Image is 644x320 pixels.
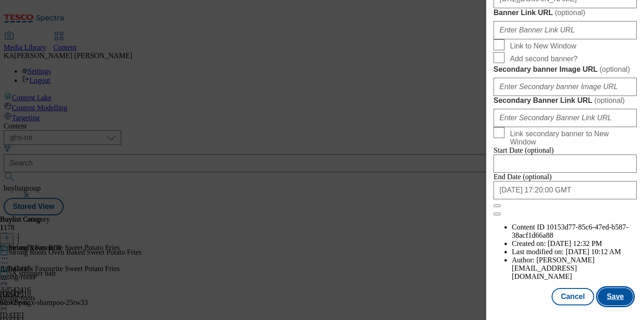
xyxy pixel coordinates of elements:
li: Last modified on: [512,248,637,256]
span: ( optional ) [600,65,630,73]
input: Enter Date [494,181,637,199]
label: Secondary Banner Link URL [494,96,637,105]
span: Start Date (optional) [494,146,554,154]
span: ( optional ) [555,9,585,16]
label: Banner Link URL [494,8,637,17]
span: Link secondary banner to New Window [510,130,633,146]
span: ( optional ) [594,96,625,104]
button: Close [494,204,501,207]
li: Created on: [512,240,637,248]
span: 10153d77-85c6-47ed-b587-38acf1d66a88 [512,223,628,239]
span: Add second banner? [510,55,578,63]
li: Author: [512,256,637,281]
li: Content ID [512,223,637,240]
input: Enter Date [494,155,637,173]
button: Cancel [552,288,594,305]
span: Link to New Window [510,42,576,50]
span: [DATE] 10:12 AM [566,248,621,256]
label: Secondary banner Image URL [494,65,637,74]
span: [PERSON_NAME][EMAIL_ADDRESS][DOMAIN_NAME] [512,256,595,280]
input: Enter Secondary banner Image URL [494,78,637,96]
input: Enter Banner Link URL [494,21,637,39]
button: Save [598,288,633,305]
span: [DATE] 12:32 PM [547,240,602,247]
span: End Date (optional) [494,173,552,181]
input: Enter Secondary Banner Link URL [494,109,637,127]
